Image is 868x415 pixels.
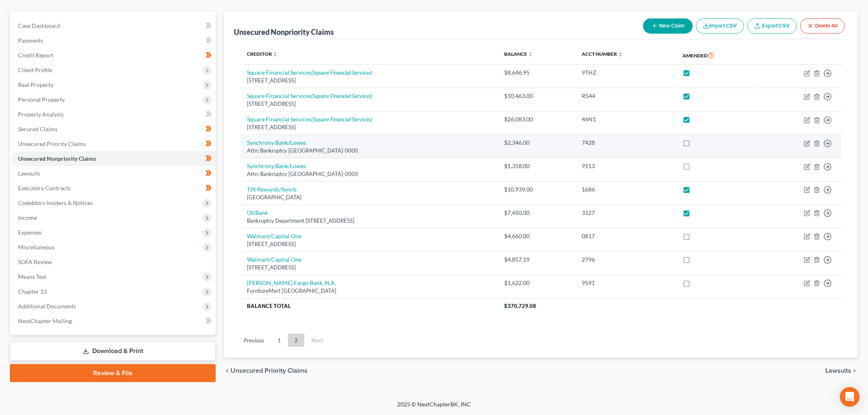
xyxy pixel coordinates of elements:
div: $7,450.00 [504,209,569,217]
div: Unsecured Nonpriority Claims [234,27,334,37]
a: Walmart/Capital One [247,233,302,239]
span: Chapter 13 [18,288,47,295]
th: Balance Total [240,299,498,313]
div: Open Intercom Messenger [840,387,860,407]
i: (Square Financial Services) [311,116,372,123]
div: $4,857.19 [504,255,569,264]
a: Previous [237,334,271,347]
span: Income [18,214,37,221]
a: Walmart/Capital One [247,256,302,263]
span: Unsecured Nonpriority Claims [18,155,96,162]
span: $370,729.08 [504,303,536,309]
th: Amended [676,46,759,65]
span: Codebtors Insiders & Notices [18,199,93,206]
div: R544 [582,92,670,100]
span: Secured Claims [18,125,57,132]
a: SOFA Review [11,255,216,269]
a: Property Analysis [11,107,216,122]
i: unfold_more [273,52,278,57]
div: Attn: Bankruptcy [GEOGRAPHIC_DATA]-0000 [247,170,491,178]
span: Unsecured Priority Claims [231,367,308,374]
span: Additional Documents [18,303,76,310]
a: Synchrony Bank/Lowes [247,139,306,146]
div: 9591 [582,279,670,287]
div: 7428 [582,139,670,147]
i: (Square Financial Services) [311,92,372,99]
div: 2796 [582,255,670,264]
div: [STREET_ADDRESS] [247,240,491,248]
a: 2 [288,334,304,347]
a: Payments [11,33,216,48]
button: Lawsuits chevron_right [826,367,858,374]
a: Review & File [10,364,216,382]
span: Lawsuits [826,367,852,374]
button: Delete All [800,18,845,34]
i: unfold_more [618,52,623,57]
div: 9THZ [582,68,670,77]
div: [STREET_ADDRESS] [247,100,491,108]
div: $10,939.00 [504,185,569,194]
div: $26,083.00 [504,115,569,123]
button: chevron_left Unsecured Priority Claims [224,367,308,374]
div: $1,622.00 [504,279,569,287]
div: $1,358.00 [504,162,569,170]
span: Payments [18,37,43,44]
span: Case Dashboard [18,22,60,29]
div: 3127 [582,209,670,217]
i: unfold_more [528,52,533,57]
a: NextChapter Mailing [11,314,216,328]
span: Property Analysis [18,111,64,118]
div: $10,463.00 [504,92,569,100]
a: Acct Number unfold_more [582,51,623,57]
span: Executory Contracts [18,185,71,192]
span: NextChapter Mailing [18,317,72,324]
a: US Bank [247,209,268,216]
i: (Square Financial Services) [311,69,372,76]
div: $8,646.95 [504,68,569,77]
a: [PERSON_NAME] Fargo Bank, N.A. [247,279,336,286]
a: Creditor unfold_more [247,51,278,57]
a: Square Financial Services(Square Financial Services) [247,69,372,76]
span: Real Property [18,81,53,88]
div: 2025 © NextChapterBK, INC [200,400,668,415]
div: [STREET_ADDRESS] [247,123,491,131]
a: Synchrony Bank/Lowes [247,162,306,169]
div: 1686 [582,185,670,194]
i: chevron_left [224,367,231,374]
span: Expenses [18,229,41,236]
button: Import CSV [696,18,744,34]
div: [STREET_ADDRESS] [247,264,491,271]
div: Bankruptcy Department [STREET_ADDRESS] [247,217,491,225]
a: Export CSV [747,18,797,34]
a: Unsecured Priority Claims [11,137,216,151]
div: FurnitureMart [GEOGRAPHIC_DATA] [247,287,491,295]
a: Unsecured Nonpriority Claims [11,151,216,166]
button: New Claim [643,18,693,34]
a: Download & Print [10,342,216,361]
div: 46N1 [582,115,670,123]
div: 9113 [582,162,670,170]
div: Attn: Bankruptcy [GEOGRAPHIC_DATA]-0000 [247,147,491,155]
a: Square Financial Services(Square Financial Services) [247,92,372,99]
a: 1 [271,334,288,347]
div: $4,660.00 [504,232,569,240]
span: Unsecured Priority Claims [18,140,86,147]
a: Executory Contracts [11,181,216,196]
a: Lawsuits [11,166,216,181]
div: $2,346.00 [504,139,569,147]
span: Miscellaneous [18,244,55,251]
a: TJX Rewards/Syncb [247,186,297,193]
span: Personal Property [18,96,65,103]
div: 0817 [582,232,670,240]
div: [GEOGRAPHIC_DATA] [247,194,491,201]
span: Lawsuits [18,170,40,177]
i: chevron_right [852,367,858,374]
a: Credit Report [11,48,216,63]
span: Credit Report [18,52,53,59]
a: Square Financial Services(Square Financial Services) [247,116,372,123]
div: [STREET_ADDRESS] [247,77,491,84]
span: Client Profile [18,66,52,73]
span: SOFA Review [18,258,52,265]
a: Balance unfold_more [504,51,533,57]
a: Secured Claims [11,122,216,137]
